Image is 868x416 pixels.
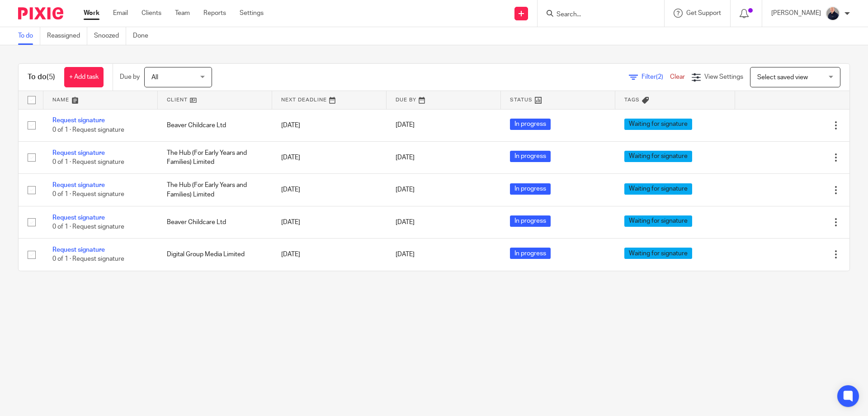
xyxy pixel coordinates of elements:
[52,127,124,133] span: 0 of 1 · Request signature
[624,215,692,227] span: Waiting for signature
[47,73,55,81] span: (5)
[396,122,415,129] span: [DATE]
[52,256,124,263] span: 0 of 1 · Request signature
[175,9,190,18] a: Team
[826,6,840,21] img: IMG_8745-0021-copy.jpg
[272,206,387,238] td: [DATE]
[203,9,226,18] a: Reports
[64,67,104,87] a: + Add task
[272,239,387,271] td: [DATE]
[510,248,551,259] span: In progress
[757,74,808,81] span: Select saved view
[272,109,387,141] td: [DATE]
[158,174,272,206] td: The Hub (For Early Years and Families) Limited
[624,119,692,130] span: Waiting for signature
[656,74,663,80] span: (2)
[396,154,415,161] span: [DATE]
[642,74,670,80] span: Filter
[510,215,551,227] span: In progress
[704,74,743,80] span: View Settings
[28,72,55,82] h1: To do
[158,206,272,238] td: Beaver Childcare Ltd
[624,151,692,162] span: Waiting for signature
[510,119,551,130] span: In progress
[18,27,40,45] a: To do
[113,9,128,18] a: Email
[158,141,272,173] td: The Hub (For Early Years and Families) Limited
[624,248,692,259] span: Waiting for signature
[151,74,158,81] span: All
[142,9,161,18] a: Clients
[771,9,821,18] p: [PERSON_NAME]
[510,183,551,195] span: In progress
[47,27,87,45] a: Reassigned
[52,191,124,198] span: 0 of 1 · Request signature
[18,7,63,19] img: Pixie
[158,239,272,271] td: Digital Group Media Limited
[52,159,124,165] span: 0 of 1 · Request signature
[84,9,99,18] a: Work
[396,219,415,225] span: [DATE]
[510,151,551,162] span: In progress
[52,150,105,156] a: Request signature
[624,183,692,195] span: Waiting for signature
[272,174,387,206] td: [DATE]
[158,109,272,141] td: Beaver Childcare Ltd
[120,72,140,81] p: Due by
[52,224,124,230] span: 0 of 1 · Request signature
[686,10,721,16] span: Get Support
[133,27,155,45] a: Done
[52,247,105,253] a: Request signature
[272,141,387,173] td: [DATE]
[52,117,105,124] a: Request signature
[396,251,415,258] span: [DATE]
[624,97,640,102] span: Tags
[670,74,685,80] a: Clear
[94,27,126,45] a: Snoozed
[52,182,105,188] a: Request signature
[396,186,415,193] span: [DATE]
[240,9,264,18] a: Settings
[556,11,637,19] input: Search
[52,215,105,221] a: Request signature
